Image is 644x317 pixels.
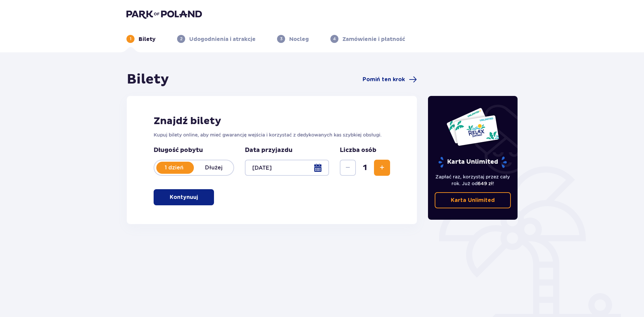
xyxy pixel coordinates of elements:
p: 4 [333,36,336,42]
div: 2Udogodnienia i atrakcje [177,35,256,43]
p: Karta Unlimited [438,156,507,168]
div: 4Zamówienie i płatność [330,35,405,43]
p: 3 [280,36,282,42]
p: Kontynuuj [170,194,198,201]
p: Karta Unlimited [451,197,495,204]
p: Bilety [139,36,156,43]
span: 649 zł [478,181,493,186]
span: 1 [357,163,373,173]
p: Data przyjazdu [245,146,292,154]
button: Kontynuuj [154,189,214,205]
p: Zapłać raz, korzystaj przez cały rok. Już od ! [435,173,511,187]
div: 1Bilety [126,35,156,43]
span: Pomiń ten krok [363,76,405,83]
p: 2 [180,36,182,42]
p: 1 dzień [154,164,194,171]
p: Długość pobytu [154,146,234,154]
img: Park of Poland logo [126,9,202,19]
button: Zmniejsz [340,160,356,176]
a: Karta Unlimited [435,192,511,208]
p: Nocleg [289,36,309,43]
h2: Znajdź bilety [154,115,390,127]
p: 1 [130,36,131,42]
p: Liczba osób [340,146,376,154]
p: Dłużej [194,164,233,171]
a: Pomiń ten krok [363,75,417,84]
p: Udogodnienia i atrakcje [189,36,256,43]
div: 3Nocleg [277,35,309,43]
h1: Bilety [127,71,169,88]
p: Kupuj bilety online, aby mieć gwarancję wejścia i korzystać z dedykowanych kas szybkiej obsługi. [154,131,390,138]
p: Zamówienie i płatność [342,36,405,43]
button: Zwiększ [374,160,390,176]
img: Dwie karty całoroczne do Suntago z napisem 'UNLIMITED RELAX', na białym tle z tropikalnymi liśćmi... [446,107,499,146]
